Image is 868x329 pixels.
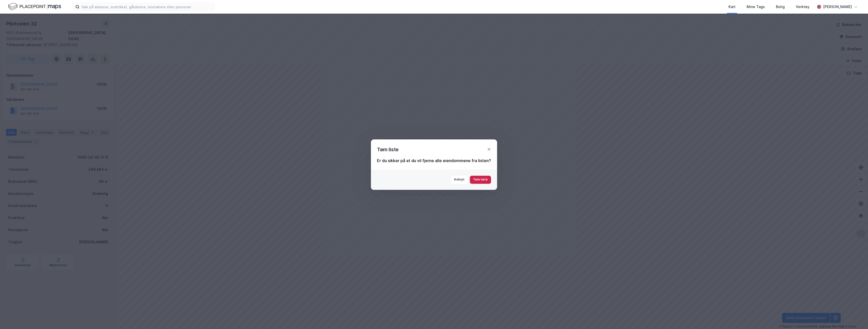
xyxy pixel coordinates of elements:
[377,158,491,164] div: Er du sikker på at du vil fjerne alle eiendommene fra listen?
[747,4,765,10] div: Mine Tags
[470,176,491,184] button: Tøm liste
[843,305,868,329] iframe: Chat Widget
[728,4,736,10] div: Kart
[776,4,785,10] div: Bolig
[796,4,809,10] div: Verktøy
[8,2,61,11] img: logo.f888ab2527a4732fd821a326f86c7f29.svg
[451,176,468,184] button: Avbryt
[79,3,214,11] input: Søk på adresse, matrikkel, gårdeiere, leietakere eller personer
[843,305,868,329] div: Kontrollprogram for chat
[377,145,399,154] div: Tøm liste
[823,4,852,10] div: [PERSON_NAME]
